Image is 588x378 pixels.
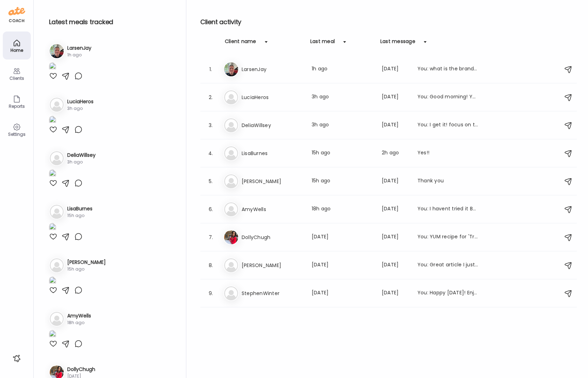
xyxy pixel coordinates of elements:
div: [DATE] [312,289,373,297]
h3: DeliaWillsey [242,121,303,129]
div: Clients [4,76,29,80]
div: You: Great article I just came across about food cravings and wanted to share: [URL][DOMAIN_NAME] [417,261,479,269]
div: You: I havent tried it BUT [PERSON_NAME] - one of our coaches just tried it and texted me that I ... [417,205,479,213]
div: 9. [207,289,215,297]
img: bg-avatar-default.svg [224,202,238,216]
div: 15h ago [312,149,373,157]
div: Thank you [417,177,479,185]
img: images%2FpQclOzuQ2uUyIuBETuyLXmhsmXz1%2FvJJDxg9xmLfdaUY8Zolg%2FBnrp2Z8pLHDslJk6rheo_1080 [49,62,56,72]
h3: DollyChugh [67,366,95,373]
img: bg-avatar-default.svg [224,258,238,272]
div: 3h ago [312,121,373,129]
img: bg-avatar-default.svg [224,118,238,132]
div: coach [9,18,25,24]
div: [DATE] [382,205,409,213]
div: You: I get it! focus on the task at hand!🏃🏼‍♀️ [417,121,479,129]
div: 3h ago [67,159,96,165]
h3: LisaBurnes [67,205,92,212]
img: avatars%2FGYIBTSL7Z7MIVGVtWXnrcXKF6q82 [224,230,238,244]
img: bg-avatar-default.svg [224,286,238,300]
div: You: YUM recipe for 'Trendy Buffalo Chicken Cottage Cheese Wraps' [URL][DOMAIN_NAME] [417,233,479,241]
div: 15h ago [67,266,106,272]
img: images%2FVeJUmU9xL5OtfHQnXXq9YpklFl83%2FgN3E8cylUc2mj5YgFtGL%2FgPds8OH25eBpjeokd9Bj_1080 [49,330,56,339]
div: [DATE] [382,289,409,297]
img: bg-avatar-default.svg [50,312,64,326]
div: [DATE] [382,121,409,129]
div: You: Happy [DATE]! Enjoy the weekend. Make the best possible choices in whatever fun comes your w... [417,289,479,297]
h3: StephenWinter [242,289,303,297]
img: images%2F14YwdST0zVTSBa9Pc02PT7cAhhp2%2Fw5f3AKY8UddpyXIRSiD3%2F99Un85hRtsVgvXM1BqZC_1080 [49,223,56,232]
h3: LarsenJay [67,44,91,52]
h3: DeliaWillsey [67,152,96,159]
div: Last meal [310,38,335,49]
img: bg-avatar-default.svg [224,146,238,160]
h3: [PERSON_NAME] [67,259,106,266]
img: avatars%2FpQclOzuQ2uUyIuBETuyLXmhsmXz1 [50,44,64,58]
div: [DATE] [382,93,409,101]
h2: Client activity [200,17,577,27]
div: 3h ago [67,105,94,112]
img: bg-avatar-default.svg [50,151,64,165]
div: You: Good morning! YOur weekend CGM looked really stable. a few blips but they were natural respo... [417,93,479,101]
h3: LarsenJay [242,65,303,73]
h3: AmyWells [67,312,91,320]
img: images%2F1qYfsqsWO6WAqm9xosSfiY0Hazg1%2FbX7AgY3VGgD5QuYDzueK%2Fsueu8l2xYYrcBgiOFxwV_1080 [49,116,56,125]
div: 1. [207,65,215,73]
h3: AmyWells [242,205,303,213]
div: 1h ago [312,65,373,73]
h3: LisaBurnes [242,149,303,157]
div: 2. [207,93,215,101]
div: You: what is the brand? I cant see it in that photo - [417,65,479,73]
img: bg-avatar-default.svg [50,98,64,112]
div: 3. [207,121,215,129]
div: 5. [207,177,215,185]
div: Reports [4,104,29,108]
img: bg-avatar-default.svg [224,90,238,104]
div: [DATE] [382,233,409,241]
h3: LuciaHeros [242,93,303,101]
div: 2h ago [382,149,409,157]
div: [DATE] [312,261,373,269]
div: 8. [207,261,215,269]
img: ate [8,6,25,17]
div: 1h ago [67,52,91,58]
div: 4. [207,149,215,157]
div: 3h ago [312,93,373,101]
div: 6. [207,205,215,213]
div: 15h ago [312,177,373,185]
div: Last message [380,38,415,49]
img: avatars%2FpQclOzuQ2uUyIuBETuyLXmhsmXz1 [224,62,238,76]
img: bg-avatar-default.svg [50,258,64,272]
h3: [PERSON_NAME] [242,177,303,185]
div: 7. [207,233,215,241]
div: Home [4,48,29,52]
div: Yes!! [417,149,479,157]
div: Client name [225,38,256,49]
div: [DATE] [382,65,409,73]
div: Settings [4,132,29,136]
h3: LuciaHeros [67,98,94,105]
img: images%2F3EpIFRBJ9jV3DGfsxbnITPpyzT63%2FK9OGmuQOOJgTx3Gri4aa%2FSkxwcclYINu4t5zuoiFp_1080 [49,276,56,286]
div: [DATE] [382,261,409,269]
img: images%2FGHdhXm9jJtNQdLs9r9pbhWu10OF2%2FOVkPzk2hfAxcXpNhjfEg%2FaE7yRkEEJ4Fkz4bqYRsP_1080 [49,169,56,179]
img: bg-avatar-default.svg [50,205,64,219]
img: bg-avatar-default.svg [224,174,238,188]
div: 18h ago [67,320,91,326]
div: [DATE] [382,177,409,185]
div: [DATE] [312,233,373,241]
div: 18h ago [312,205,373,213]
h3: DollyChugh [242,233,303,241]
div: 15h ago [67,212,92,219]
h3: [PERSON_NAME] [242,261,303,269]
h2: Latest meals tracked [49,17,175,27]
